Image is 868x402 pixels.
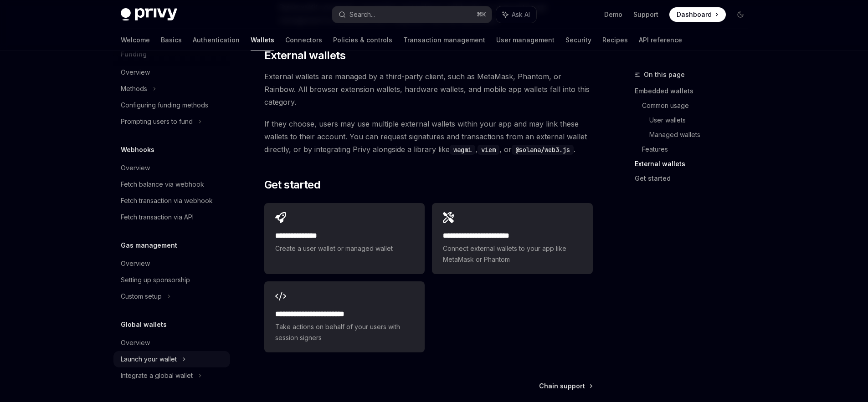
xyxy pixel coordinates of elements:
a: Fetch balance via webhook [113,176,230,193]
span: Dashboard [677,10,712,19]
button: Ask AI [496,6,536,23]
button: Toggle dark mode [733,7,748,22]
a: Get started [635,171,755,186]
div: Prompting users to fund [121,116,193,127]
div: Configuring funding methods [121,100,208,111]
h5: Global wallets [121,319,167,330]
code: viem [478,145,499,155]
div: Fetch balance via webhook [121,179,204,190]
a: Overview [113,255,230,272]
span: Ask AI [512,10,530,19]
span: Get started [264,178,320,192]
a: Wallets [251,29,274,51]
a: Overview [113,335,230,351]
a: Setting up sponsorship [113,272,230,288]
div: Methods [121,83,147,94]
img: dark logo [121,8,177,21]
span: Create a user wallet or managed wallet [275,243,414,254]
h5: Gas management [121,240,177,251]
a: Features [642,142,755,157]
div: Fetch transaction via API [121,212,194,223]
a: External wallets [635,157,755,171]
a: Welcome [121,29,150,51]
a: Chain support [539,382,592,391]
a: Connectors [285,29,322,51]
a: Recipes [602,29,628,51]
a: Transaction management [403,29,485,51]
div: Integrate a global wallet [121,370,193,381]
span: Connect external wallets to your app like MetaMask or Phantom [443,243,581,265]
a: Authentication [193,29,240,51]
a: Fetch transaction via webhook [113,193,230,209]
a: Managed wallets [649,127,755,142]
a: Overview [113,160,230,176]
span: If they choose, users may use multiple external wallets within your app and may link these wallet... [264,117,593,156]
div: Custom setup [121,291,162,302]
a: Fetch transaction via API [113,209,230,225]
a: Support [633,10,658,19]
div: Fetch transaction via webhook [121,195,213,206]
span: Chain support [539,382,585,391]
div: Overview [121,67,150,78]
button: Search...⌘K [332,6,492,23]
div: Overview [121,337,150,348]
div: Setting up sponsorship [121,275,190,285]
a: Configuring funding methods [113,97,230,113]
div: Overview [121,258,150,269]
a: Security [565,29,591,51]
span: External wallets are managed by a third-party client, such as MetaMask, Phantom, or Rainbow. All ... [264,70,593,108]
a: Embedded wallets [635,84,755,98]
a: Demo [604,10,622,19]
span: On this page [644,69,685,80]
code: wagmi [450,145,475,155]
div: Overview [121,163,150,173]
code: @solana/web3.js [512,145,574,155]
a: Dashboard [669,7,726,22]
div: Search... [349,9,375,20]
a: API reference [639,29,682,51]
a: Basics [161,29,182,51]
a: User management [496,29,555,51]
a: User wallets [649,113,755,127]
span: External wallets [264,48,345,63]
div: Launch your wallet [121,354,177,365]
span: Take actions on behalf of your users with session signers [275,321,414,343]
span: ⌘ K [477,11,486,18]
a: Policies & controls [333,29,392,51]
a: Overview [113,64,230,81]
a: Common usage [642,98,755,113]
h5: Webhooks [121,144,154,155]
